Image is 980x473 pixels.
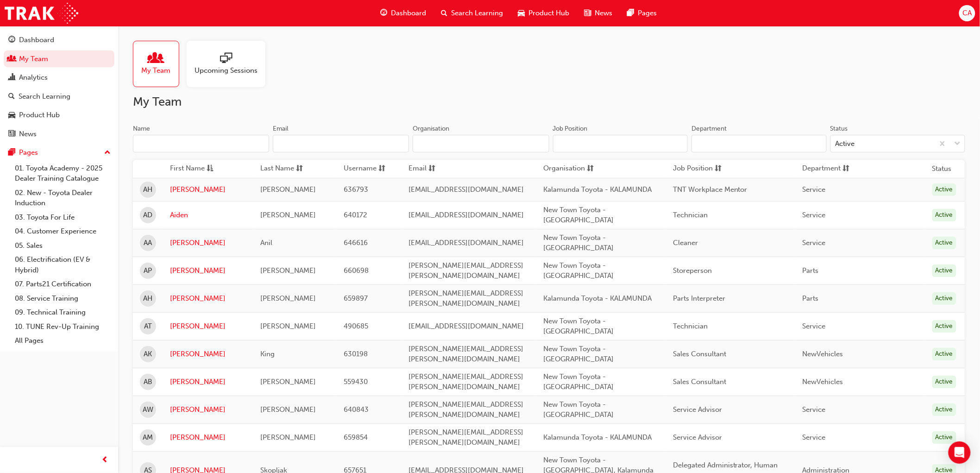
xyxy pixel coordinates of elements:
[673,350,726,358] span: Sales Consultant
[260,405,316,414] span: [PERSON_NAME]
[673,211,708,219] span: Technician
[543,345,614,364] span: New Town Toyota - [GEOGRAPHIC_DATA]
[673,433,722,441] span: Service Advisor
[344,163,395,175] button: Usernamesorting-icon
[144,238,152,248] span: AA
[4,50,114,68] a: My Team
[932,265,956,277] div: Active
[691,135,827,152] input: Department
[413,135,549,152] input: Organisation
[408,185,524,194] span: [EMAIL_ADDRESS][DOMAIN_NAME]
[260,185,316,194] span: [PERSON_NAME]
[408,400,523,419] span: [PERSON_NAME][EMAIL_ADDRESS][PERSON_NAME][DOMAIN_NAME]
[260,163,311,175] button: Last Namesorting-icon
[4,126,114,143] a: News
[296,163,303,175] span: sorting-icon
[932,292,956,305] div: Active
[830,124,848,133] div: Status
[273,135,409,152] input: Email
[144,349,152,359] span: AK
[673,163,724,175] button: Job Positionsorting-icon
[673,405,722,414] span: Service Advisor
[638,8,657,19] span: Pages
[803,163,854,175] button: Departmentsorting-icon
[543,185,652,194] span: Kalamunda Toyota - KALAMUNDA
[543,163,585,175] span: Organisation
[19,72,48,83] div: Analytics
[4,88,114,105] a: Search Learning
[144,293,153,304] span: AH
[932,376,956,388] div: Active
[170,293,246,304] a: [PERSON_NAME]
[543,372,614,391] span: New Town Toyota - [GEOGRAPHIC_DATA]
[170,265,246,276] a: [PERSON_NAME]
[553,135,688,152] input: Job Position
[543,163,594,175] button: Organisationsorting-icon
[144,265,152,276] span: AP
[11,239,114,253] a: 05. Sales
[344,163,377,175] span: Username
[344,239,368,247] span: 646616
[11,161,114,186] a: 01. Toyota Academy - 2025 Dealer Training Catalogue
[518,7,525,19] span: car-icon
[144,210,153,221] span: AD
[932,404,956,416] div: Active
[344,405,369,414] span: 640843
[932,164,952,174] th: Status
[260,378,316,386] span: [PERSON_NAME]
[373,4,434,23] a: guage-iconDashboard
[803,163,841,175] span: Department
[408,372,523,391] span: [PERSON_NAME][EMAIL_ADDRESS][PERSON_NAME][DOMAIN_NAME]
[11,210,114,225] a: 03. Toyota For Life
[691,124,727,133] div: Department
[344,433,368,441] span: 659854
[949,441,971,464] div: Open Intercom Messenger
[408,345,523,364] span: [PERSON_NAME][EMAIL_ADDRESS][PERSON_NAME][DOMAIN_NAME]
[143,404,153,415] span: AW
[11,334,114,348] a: All Pages
[381,7,388,19] span: guage-icon
[673,266,712,275] span: Storeperson
[441,7,448,19] span: search-icon
[932,237,956,249] div: Active
[452,8,503,19] span: Search Learning
[434,4,511,23] a: search-iconSearch Learning
[391,8,427,19] span: Dashboard
[11,224,114,239] a: 04. Customer Experience
[803,266,819,275] span: Parts
[260,294,316,303] span: [PERSON_NAME]
[133,124,150,133] div: Name
[932,320,956,333] div: Active
[344,322,368,330] span: 490685
[4,30,114,144] button: DashboardMy TeamAnalyticsSearch LearningProduct HubNews
[170,184,246,195] a: [PERSON_NAME]
[133,41,187,87] a: My Team
[8,149,15,157] span: pages-icon
[260,322,316,330] span: [PERSON_NAME]
[378,163,385,175] span: sorting-icon
[4,144,114,161] button: Pages
[19,147,38,158] div: Pages
[543,294,652,303] span: Kalamunda Toyota - KALAMUNDA
[220,52,232,65] span: sessionType_ONLINE_URL-icon
[8,111,15,120] span: car-icon
[428,163,435,175] span: sorting-icon
[170,321,246,332] a: [PERSON_NAME]
[344,294,368,303] span: 659897
[803,239,826,247] span: Service
[932,348,956,360] div: Active
[260,266,316,275] span: [PERSON_NAME]
[4,69,114,86] a: Analytics
[408,163,427,175] span: Email
[170,163,221,175] button: First Nameasc-icon
[170,238,246,248] a: [PERSON_NAME]
[715,163,722,175] span: sorting-icon
[133,135,269,152] input: Name
[408,163,459,175] button: Emailsorting-icon
[142,65,171,76] span: My Team
[803,350,843,358] span: NewVehicles
[584,7,591,19] span: news-icon
[344,211,367,219] span: 640172
[344,185,368,194] span: 636793
[260,350,275,358] span: King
